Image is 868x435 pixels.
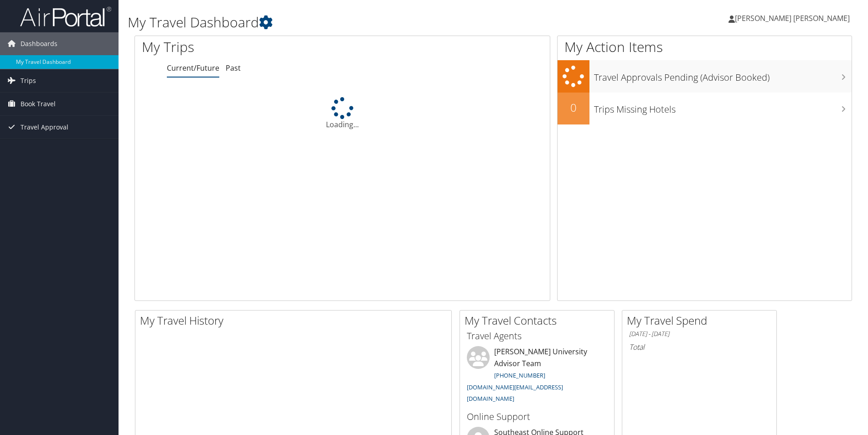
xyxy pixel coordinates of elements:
[21,93,56,115] span: Book Travel
[167,63,219,73] a: Current/Future
[558,37,852,57] h1: My Action Items
[627,313,776,328] h2: My Travel Spend
[462,346,612,407] li: [PERSON_NAME] University Advisor Team
[594,67,852,84] h3: Travel Approvals Pending (Advisor Booked)
[21,69,36,92] span: Trips
[135,97,550,130] div: Loading...
[558,60,852,93] a: Travel Approvals Pending (Advisor Booked)
[142,37,370,57] h1: My Trips
[467,383,563,403] a: [DOMAIN_NAME][EMAIL_ADDRESS][DOMAIN_NAME]
[467,410,607,423] h3: Online Support
[728,5,859,32] a: [PERSON_NAME] [PERSON_NAME]
[594,98,852,116] h3: Trips Missing Hotels
[128,13,615,32] h1: My Travel Dashboard
[21,116,68,139] span: Travel Approval
[735,13,850,23] span: [PERSON_NAME] [PERSON_NAME]
[467,330,607,342] h3: Travel Agents
[20,6,111,27] img: airportal-logo.png
[494,371,545,379] a: [PHONE_NUMBER]
[465,313,614,328] h2: My Travel Contacts
[558,100,589,115] h2: 0
[629,330,770,338] h6: [DATE] - [DATE]
[629,342,770,352] h6: Total
[140,313,451,328] h2: My Travel History
[226,63,241,73] a: Past
[558,93,852,124] a: 0Trips Missing Hotels
[21,32,57,55] span: Dashboards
